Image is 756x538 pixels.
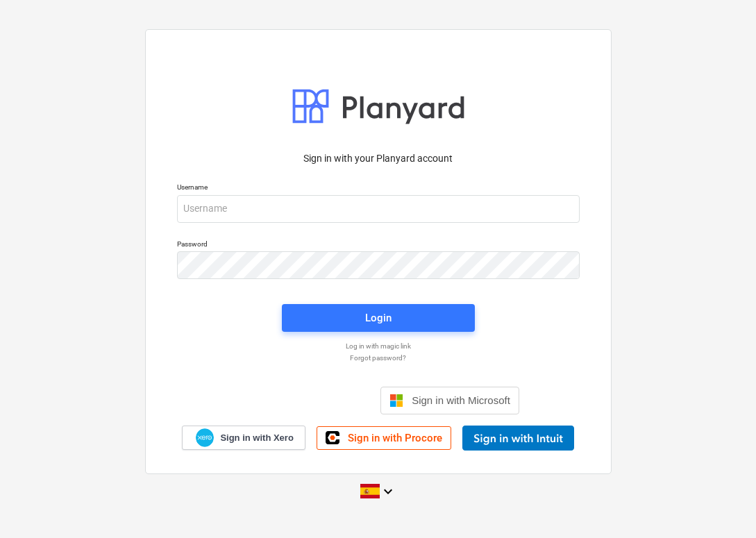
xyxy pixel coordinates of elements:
[182,426,305,450] a: Sign in with Xero
[170,353,587,362] a: Forgot password?
[282,304,475,332] button: Login
[177,151,580,166] p: Sign in with your Planyard account
[317,426,451,450] a: Sign in with Procore
[220,432,293,444] span: Sign in with Xero
[170,342,587,351] a: Log in with magic link
[348,432,442,444] span: Sign in with Procore
[365,309,392,327] div: Login
[412,394,510,406] span: Sign in with Microsoft
[230,385,376,416] iframe: Botón de Acceder con Google
[196,428,214,447] img: Xero logo
[177,183,580,194] p: Username
[177,239,580,251] p: Password
[380,483,396,500] i: keyboard_arrow_down
[177,195,580,223] input: Username
[389,394,403,407] img: Microsoft logo
[237,385,369,416] div: Acceder con Google. Se abre en una pestaña nueva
